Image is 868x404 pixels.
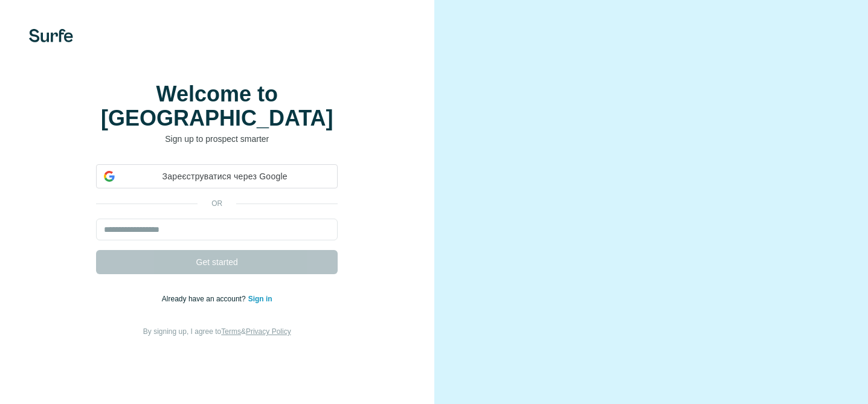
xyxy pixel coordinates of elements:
img: Surfe's logo [29,29,73,42]
span: By signing up, I agree to & [143,327,291,336]
h1: Welcome to [GEOGRAPHIC_DATA] [96,82,338,130]
p: or [198,198,236,209]
a: Sign in [248,295,272,303]
div: Зареєструватися через Google [96,164,338,188]
a: Terms [221,327,241,336]
p: Sign up to prospect smarter [96,133,338,145]
span: Already have an account? [162,295,248,303]
a: Privacy Policy [246,327,291,336]
span: Зареєструватися через Google [120,170,330,183]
